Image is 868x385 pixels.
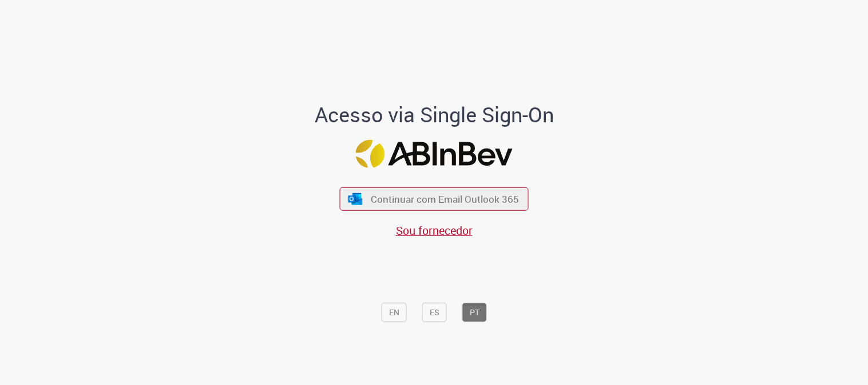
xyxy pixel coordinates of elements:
span: Continuar com Email Outlook 365 [371,192,519,206]
img: ícone Azure/Microsoft 360 [347,192,363,204]
h1: Acesso via Single Sign-On [275,103,593,126]
button: ícone Azure/Microsoft 360 Continuar com Email Outlook 365 [340,187,529,211]
a: Sou fornecedor [396,223,473,238]
button: EN [382,303,407,322]
button: PT [462,303,487,322]
button: ES [422,303,447,322]
img: Logo ABInBev [356,139,513,167]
